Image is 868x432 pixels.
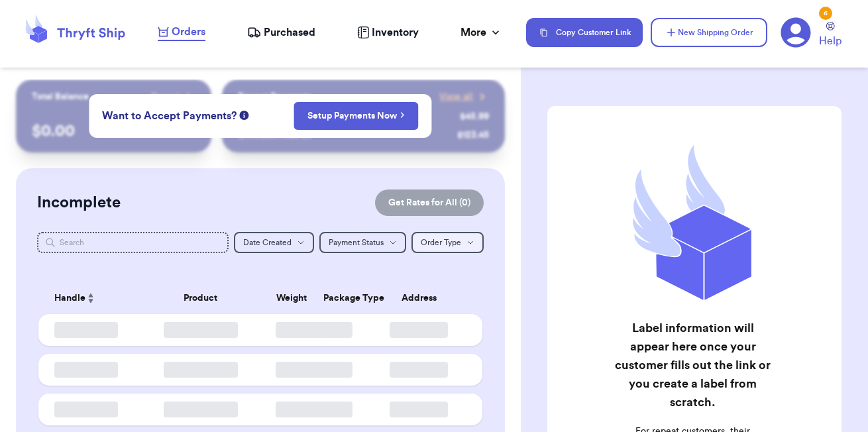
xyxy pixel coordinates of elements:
[264,25,315,40] span: Purchased
[307,109,405,123] a: Setup Payments Now
[247,25,315,40] a: Purchased
[457,129,489,142] div: $ 123.45
[85,290,96,306] button: Sort ascending
[32,121,196,142] p: $ 0.00
[375,189,484,216] button: Get Rates for All (0)
[526,18,643,47] button: Copy Customer Link
[461,25,502,40] div: More
[32,90,89,103] p: Total Balance
[329,239,384,246] span: Payment Status
[315,282,363,314] th: Package Type
[439,90,489,103] a: View all
[781,17,811,48] a: 6
[37,232,229,253] input: Search
[363,282,482,314] th: Address
[651,18,767,47] button: New Shipping Order
[819,22,841,49] a: Help
[819,33,841,49] span: Help
[357,25,419,40] a: Inventory
[158,24,205,41] a: Orders
[102,108,237,124] span: Want to Accept Payments?
[411,232,484,253] button: Order Type
[54,292,85,305] span: Handle
[294,102,419,130] button: Setup Payments Now
[268,282,315,314] th: Weight
[243,239,292,246] span: Date Created
[439,90,473,103] span: View all
[151,90,195,103] a: Payout
[460,110,489,123] div: $ 45.99
[372,25,419,40] span: Inventory
[172,24,205,40] span: Orders
[612,319,775,411] h2: Label information will appear here once your customer fills out the link or you create a label fr...
[151,90,180,103] span: Payout
[319,232,406,253] button: Payment Status
[234,232,314,253] button: Date Created
[819,7,832,20] div: 6
[421,239,461,246] span: Order Type
[134,282,268,314] th: Product
[238,90,311,103] p: Recent Payments
[37,192,121,213] h2: Incomplete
